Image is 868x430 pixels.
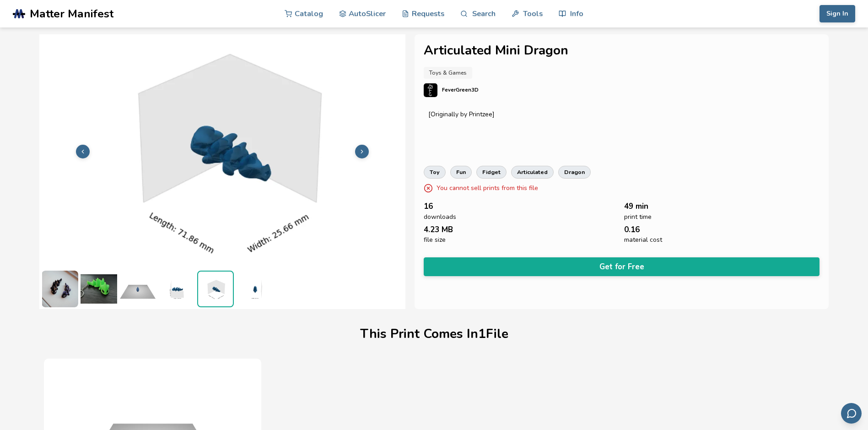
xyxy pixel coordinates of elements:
[424,236,446,244] span: file size
[624,213,652,221] span: print time
[360,327,508,341] h1: This Print Comes In 1 File
[236,271,273,307] img: 1_3D_Dimensions
[442,85,479,95] p: FeverGreen3D
[424,67,472,79] a: Toys & Games
[624,202,648,211] span: 49 min
[424,83,819,106] a: FeverGreen3D's profileFeverGreen3D
[437,183,538,193] p: You cannot sell prints from this file
[424,83,437,97] img: FeverGreen3D's profile
[424,257,819,276] button: Get for Free
[476,166,507,179] a: fidget
[511,166,554,179] a: articulated
[30,7,113,20] span: Matter Manifest
[198,272,233,306] img: 1_3D_Dimensions
[841,403,862,424] button: Send feedback via email
[624,225,640,234] span: 0.16
[158,271,195,307] img: 1_3D_Dimensions
[424,225,453,234] span: 4.23 MB
[424,44,819,58] h1: Articulated Mini Dragon
[819,5,855,22] button: Sign In
[450,166,472,179] a: fun
[424,166,446,179] a: toy
[119,271,156,307] img: 1_Print_Preview
[428,111,814,118] div: [Originally by Printzee]
[424,202,433,211] span: 16
[558,166,591,179] a: dragon
[624,236,662,244] span: material cost
[424,213,456,221] span: downloads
